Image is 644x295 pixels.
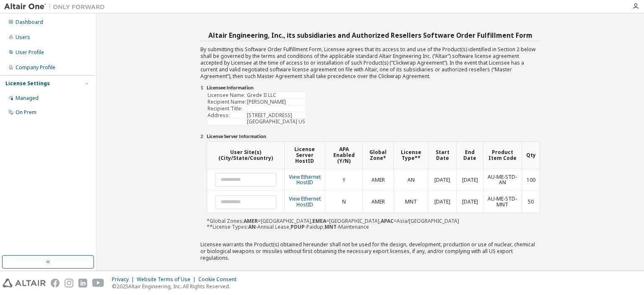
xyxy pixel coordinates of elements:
th: Qty [522,142,540,169]
th: APA Enabled (Y/N) [325,142,363,169]
b: AN [248,223,256,230]
b: EMEA [312,217,326,225]
h3: Altair Engineering, Inc., its subsidiaries and Authorized Resellers Software Order Fulfillment Form [200,29,540,41]
th: End Date [456,142,483,169]
b: APAC [381,217,394,225]
th: Product Item Code [483,142,522,169]
td: [DATE] [428,191,456,213]
td: [GEOGRAPHIC_DATA] US [247,119,305,125]
p: © 2025 Altair Engineering, Inc. All Rights Reserved. [112,283,241,290]
div: Cookie Consent [198,276,241,283]
td: Recipient Name: [208,99,246,105]
td: N [325,191,363,213]
td: 50 [522,191,540,213]
th: Global Zone* [362,142,393,169]
div: Company Profile [16,64,55,71]
td: [STREET_ADDRESS] [247,112,305,118]
div: Dashboard [16,19,43,26]
div: On Prem [16,109,36,116]
td: MNT [393,191,428,213]
div: User Profile [16,49,44,56]
td: AN [393,169,428,191]
td: AMER [362,169,393,191]
img: youtube.svg [92,279,104,287]
div: *Global Zones: =[GEOGRAPHIC_DATA], =[GEOGRAPHIC_DATA], =Asia/[GEOGRAPHIC_DATA] **License Types: -... [207,141,540,230]
img: facebook.svg [51,279,60,287]
th: User Site(s) (City/State/Country) [207,142,284,169]
img: linkedin.svg [78,279,87,287]
td: Grede II LLC [247,92,305,98]
div: Managed [16,95,39,102]
td: [PERSON_NAME] [247,99,305,105]
div: License Settings [5,80,50,87]
li: Licensee Information [207,85,540,91]
td: Y [325,169,363,191]
div: Website Terms of Use [137,276,198,283]
td: 100 [522,169,540,191]
td: [DATE] [456,169,483,191]
td: AMER [362,191,393,213]
a: View Ethernet HostID [289,173,321,186]
a: View Ethernet HostID [289,195,321,208]
td: AU-ME-STD-AN [483,169,522,191]
div: Users [16,34,30,41]
b: MNT [325,223,337,230]
td: AU-ME-STD-MNT [483,191,522,213]
td: Licensee Name: [208,92,246,98]
th: Start Date [428,142,456,169]
b: PDUP [291,223,305,230]
div: Privacy [112,276,137,283]
td: [DATE] [428,169,456,191]
img: instagram.svg [65,279,73,287]
td: [DATE] [456,191,483,213]
img: Altair One [4,3,109,11]
th: License Type** [393,142,428,169]
th: License Server HostID [284,142,325,169]
td: Recipient Title: [208,106,246,112]
img: altair_logo.svg [3,279,46,287]
b: AMER [244,217,258,225]
td: Address: [208,112,246,118]
li: License Server Information [207,133,540,140]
